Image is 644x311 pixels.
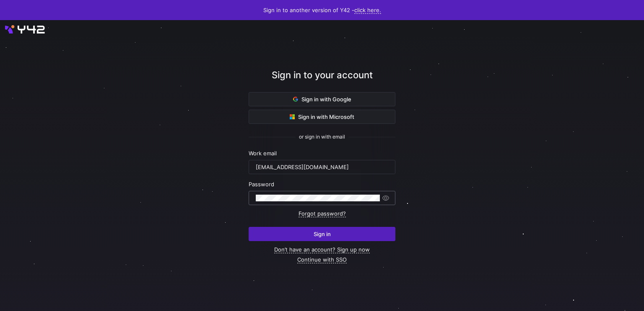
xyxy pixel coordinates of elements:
[299,210,346,217] a: Forgot password?
[293,96,351,103] span: Sign in with Google
[249,181,274,188] span: Password
[314,231,331,237] span: Sign in
[299,134,345,140] span: or sign in with email
[274,246,370,253] a: Don’t have an account? Sign up now
[290,113,354,120] span: Sign in with Microsoft
[249,227,395,241] button: Sign in
[354,7,381,14] a: click here.
[249,68,395,92] div: Sign in to your account
[249,92,395,106] button: Sign in with Google
[249,110,395,124] button: Sign in with Microsoft
[249,150,277,157] span: Work email
[297,256,347,263] a: Continue with SSO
